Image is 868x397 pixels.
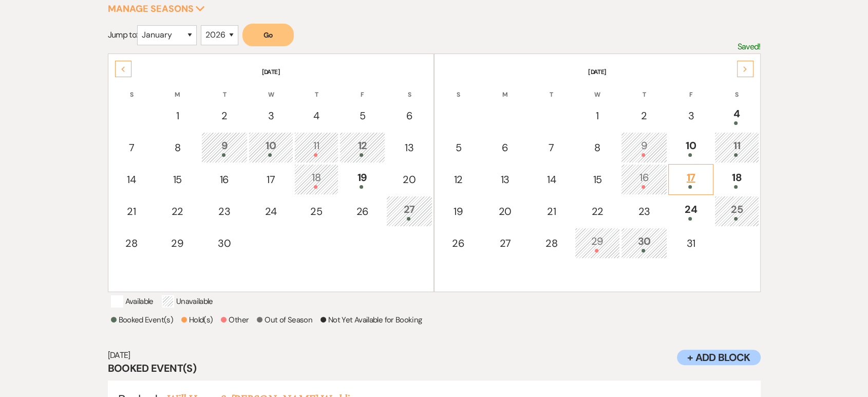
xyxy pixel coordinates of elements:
[111,314,173,326] p: Booked Event(s)
[207,108,242,123] div: 2
[386,78,432,99] th: S
[221,314,249,326] p: Other
[436,78,481,99] th: S
[108,350,761,361] h6: [DATE]
[392,108,427,123] div: 6
[441,204,475,219] div: 19
[627,170,662,189] div: 16
[300,204,333,219] div: 25
[160,108,194,123] div: 1
[111,295,154,308] p: Available
[535,140,568,155] div: 7
[300,108,333,123] div: 4
[181,314,213,326] p: Hold(s)
[580,204,614,219] div: 22
[201,78,248,99] th: T
[627,204,662,219] div: 23
[207,138,242,157] div: 9
[115,236,148,251] div: 28
[254,172,288,187] div: 17
[580,140,614,155] div: 8
[207,172,242,187] div: 16
[535,236,568,251] div: 28
[257,314,312,326] p: Out of Season
[674,202,708,221] div: 24
[254,108,288,123] div: 3
[160,204,194,219] div: 22
[627,108,662,123] div: 2
[160,172,194,187] div: 15
[160,140,194,155] div: 8
[108,29,138,40] span: Jump to:
[627,138,662,157] div: 9
[580,172,614,187] div: 15
[677,350,760,365] button: + Add Block
[487,172,522,187] div: 13
[294,78,339,99] th: T
[320,314,422,326] p: Not Yet Available for Booking
[160,236,194,251] div: 29
[392,140,427,155] div: 13
[575,78,620,99] th: W
[242,24,294,46] button: Go
[441,236,475,251] div: 26
[720,138,753,157] div: 11
[115,204,148,219] div: 21
[109,78,154,99] th: S
[487,204,522,219] div: 20
[339,78,385,99] th: F
[108,4,205,13] button: Manage Seasons
[254,204,288,219] div: 24
[487,236,522,251] div: 27
[674,108,708,123] div: 3
[580,233,614,252] div: 29
[580,108,614,123] div: 1
[155,78,200,99] th: M
[720,106,753,125] div: 4
[345,138,379,157] div: 12
[674,236,708,251] div: 31
[436,55,759,77] th: [DATE]
[108,361,761,375] h3: Booked Event(s)
[345,108,379,123] div: 5
[714,78,759,99] th: S
[720,202,753,221] div: 25
[249,78,293,99] th: W
[487,140,522,155] div: 6
[720,170,753,189] div: 18
[627,233,662,252] div: 30
[441,172,475,187] div: 12
[392,202,427,221] div: 27
[345,204,379,219] div: 26
[668,78,713,99] th: F
[207,236,242,251] div: 30
[109,55,433,77] th: [DATE]
[674,170,708,189] div: 17
[162,295,213,308] p: Unavailable
[621,78,667,99] th: T
[300,138,333,157] div: 11
[345,170,379,189] div: 19
[300,170,333,189] div: 18
[482,78,528,99] th: M
[674,138,708,157] div: 10
[207,204,242,219] div: 23
[115,172,148,187] div: 14
[392,172,427,187] div: 20
[254,138,288,157] div: 10
[529,78,573,99] th: T
[441,140,475,155] div: 5
[535,172,568,187] div: 14
[115,140,148,155] div: 7
[737,40,760,53] p: Saved!
[535,204,568,219] div: 21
